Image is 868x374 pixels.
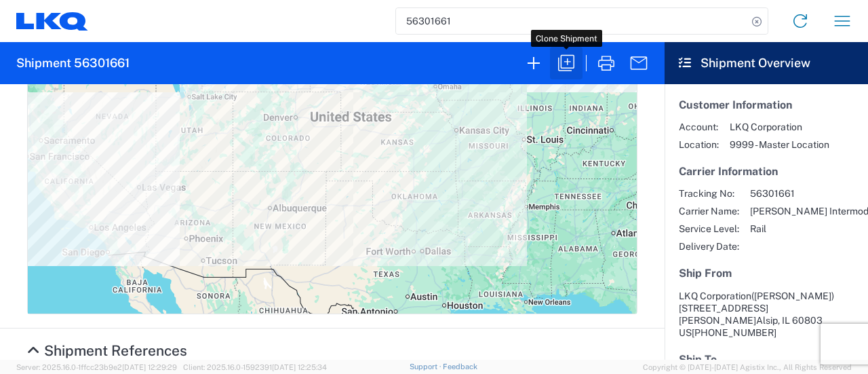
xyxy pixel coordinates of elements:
[410,362,443,371] a: Support
[665,42,868,84] header: Shipment Overview
[679,303,768,326] span: [STREET_ADDRESS][PERSON_NAME]
[679,121,719,133] span: Account:
[692,327,776,338] span: [PHONE_NUMBER]
[679,138,719,151] span: Location:
[396,8,747,34] input: Shipment, tracking or reference number
[679,165,854,178] h5: Carrier Information
[679,291,751,301] span: LKQ Corporation
[679,290,854,339] address: Alsip, IL 60803 US
[730,138,829,151] span: 9999 - Master Location
[122,363,177,371] span: [DATE] 12:29:29
[443,362,477,371] a: Feedback
[679,240,739,253] span: Delivery Date:
[679,187,739,200] span: Tracking No:
[643,361,852,373] span: Copyright © [DATE]-[DATE] Agistix Inc., All Rights Reserved
[730,121,829,133] span: LKQ Corporation
[679,98,854,111] h5: Customer Information
[751,291,834,301] span: ([PERSON_NAME])
[679,267,854,280] h5: Ship From
[16,363,177,371] span: Server: 2025.16.0-1ffcc23b9e2
[183,363,327,371] span: Client: 2025.16.0-1592391
[679,223,739,235] span: Service Level:
[679,353,854,366] h5: Ship To
[272,363,327,371] span: [DATE] 12:25:34
[16,55,130,71] h2: Shipment 56301661
[679,205,739,217] span: Carrier Name:
[27,342,187,359] a: Hide Details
